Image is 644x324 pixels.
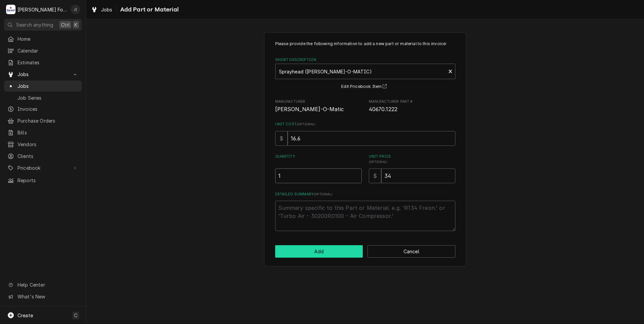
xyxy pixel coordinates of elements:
[275,99,362,104] span: Manufacturer
[275,131,288,146] div: $
[275,106,344,112] span: [PERSON_NAME]-O-Matic
[74,312,77,319] span: C
[369,154,455,183] div: [object Object]
[18,293,78,300] span: What's New
[4,151,82,162] a: Clients
[18,177,78,184] span: Reports
[18,105,78,112] span: Invoices
[275,192,455,231] div: Detailed Summary
[18,6,67,13] div: [PERSON_NAME] Food Equipment Service
[118,5,179,14] span: Add Part or Material
[18,71,68,78] span: Jobs
[275,122,455,127] label: Unit Cost
[18,313,33,318] span: Create
[4,57,82,68] a: Estimates
[275,57,455,63] label: Short Description
[4,115,82,126] a: Purchase Orders
[297,122,316,126] span: ( optional )
[18,141,78,148] span: Vendors
[275,245,455,258] div: Button Group Row
[275,122,455,145] div: Unit Cost
[275,105,362,114] span: Manufacturer
[340,83,390,91] button: Edit Pricebook Item
[18,281,78,288] span: Help Center
[4,291,82,302] a: Go to What's New
[4,45,82,56] a: Calendar
[88,4,115,15] a: Jobs
[369,106,398,112] span: 40670.1222
[4,279,82,290] a: Go to Help Center
[4,80,82,92] a: Jobs
[275,41,455,231] div: Line Item Create/Update Form
[4,69,82,80] a: Go to Jobs
[4,139,82,150] a: Vendors
[4,127,82,138] a: Bills
[18,35,78,42] span: Home
[275,154,362,183] div: [object Object]
[6,5,15,14] div: Marshall Food Equipment Service's Avatar
[275,192,455,197] label: Detailed Summary
[4,175,82,186] a: Reports
[74,21,77,28] span: K
[71,5,80,14] div: Jeff Debigare (109)'s Avatar
[275,245,455,258] div: Button Group
[4,33,82,44] a: Home
[18,117,78,124] span: Purchase Orders
[369,168,381,183] div: $
[18,94,78,101] span: Job Series
[61,21,70,28] span: Ctrl
[4,162,82,173] a: Go to Pricebook
[4,92,82,103] a: Job Series
[275,99,362,114] div: Manufacturer
[16,21,53,28] span: Search anything
[314,192,332,196] span: ( optional )
[71,5,80,14] div: J(
[6,5,15,14] div: M
[18,47,78,54] span: Calendar
[369,99,455,114] div: Manufacturer Part #
[369,105,455,114] span: Manufacturer Part #
[18,129,78,136] span: Bills
[275,154,362,165] label: Quantity
[275,41,455,47] p: Please provide the following information to add a new part or material to this invoice:
[4,19,82,31] button: Search anythingCtrlK
[264,32,466,266] div: Line Item Create/Update
[4,103,82,115] a: Invoices
[101,6,112,13] span: Jobs
[18,59,78,66] span: Estimates
[275,245,363,258] button: Add
[275,57,455,91] div: Short Description
[18,83,78,90] span: Jobs
[367,245,455,258] button: Cancel
[18,164,68,171] span: Pricebook
[18,153,78,160] span: Clients
[369,99,455,104] span: Manufacturer Part #
[369,160,388,164] span: ( optional )
[369,154,455,165] label: Unit Price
